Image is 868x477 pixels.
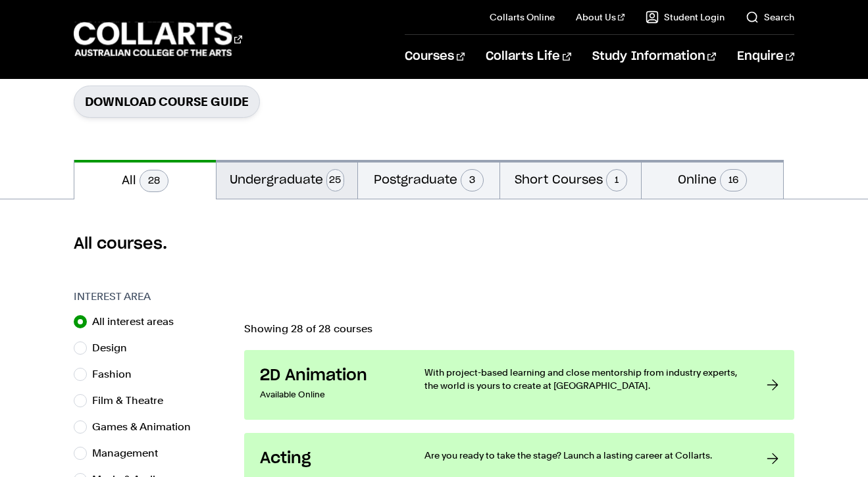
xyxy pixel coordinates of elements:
p: Showing 28 of 28 courses [244,324,794,334]
label: Design [92,339,138,357]
label: Management [92,444,168,463]
p: Available Online [260,386,398,404]
button: Online16 [642,160,783,199]
a: Search [746,11,794,24]
span: 16 [720,169,747,191]
h3: Interest Area [74,289,231,305]
a: Download Course Guide [74,86,260,118]
span: 28 [140,170,168,192]
a: Courses [405,35,465,78]
button: All28 [74,160,216,199]
span: 3 [461,169,484,191]
label: Games & Animation [92,418,201,436]
p: Are you ready to take the stage? Launch a lasting career at Collarts. [424,449,740,462]
button: Postgraduate3 [358,160,499,199]
span: 25 [326,169,345,191]
button: Undergraduate25 [217,160,358,199]
a: Enquire [737,35,794,78]
label: Fashion [92,365,142,384]
a: Study Information [592,35,716,78]
p: With project-based learning and close mentorship from industry experts, the world is yours to cre... [424,366,740,392]
button: Short Courses1 [500,160,642,199]
a: Student Login [646,11,725,24]
div: Go to homepage [74,20,242,58]
label: All interest areas [92,313,184,331]
a: Collarts Life [486,35,571,78]
h3: 2D Animation [260,366,398,386]
a: Collarts Online [490,11,555,24]
span: 1 [606,169,627,191]
label: Film & Theatre [92,391,174,410]
h2: All courses. [74,234,794,255]
a: 2D Animation Available Online With project-based learning and close mentorship from industry expe... [244,350,794,420]
h3: Acting [260,449,398,468]
a: About Us [576,11,625,24]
